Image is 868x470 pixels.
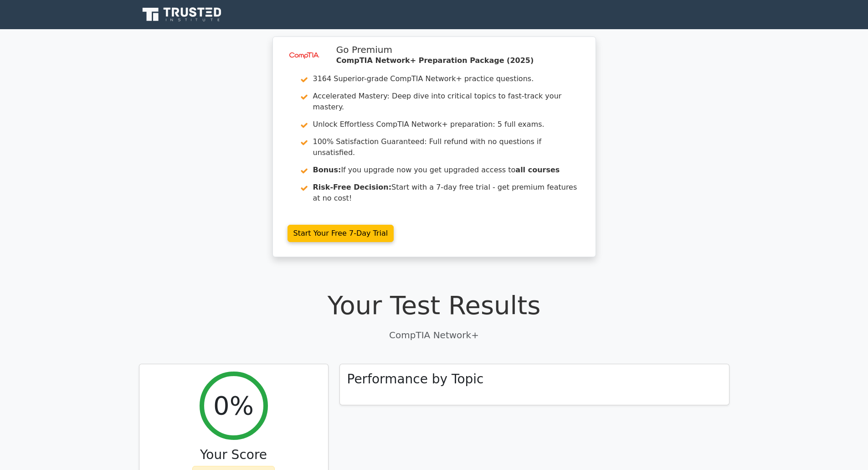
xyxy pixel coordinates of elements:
h1: Your Test Results [139,290,729,320]
p: CompTIA Network+ [139,328,729,342]
h3: Your Score [147,447,321,463]
h3: Performance by Topic [347,372,484,387]
h2: 0% [213,390,254,421]
a: Start Your Free 7-Day Trial [288,225,394,242]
